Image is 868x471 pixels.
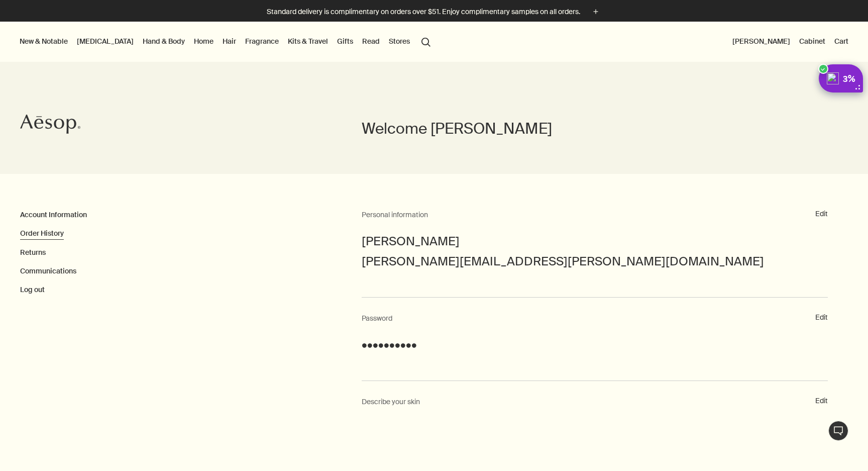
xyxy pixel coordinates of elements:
[192,35,215,48] a: Home
[360,35,382,48] a: Read
[362,313,803,325] h2: Password
[797,35,827,48] a: Cabinet
[387,35,412,48] button: Stores
[828,421,848,441] button: Live Assistance
[730,22,850,62] nav: supplementary
[18,22,435,62] nav: primary
[417,32,435,51] button: Open search
[141,35,187,48] a: Hand & Body
[335,35,355,48] a: Gifts
[362,251,828,272] div: [PERSON_NAME][EMAIL_ADDRESS][PERSON_NAME][DOMAIN_NAME]
[815,209,828,219] button: Edit
[20,248,46,257] a: Returns
[832,35,850,48] button: Cart
[362,396,803,408] h2: Describe your skin
[75,35,136,48] a: [MEDICAL_DATA]
[362,209,803,221] h2: Personal information
[20,210,87,219] a: Account Information
[362,231,828,252] div: [PERSON_NAME]
[286,35,330,48] a: Kits & Travel
[20,209,362,296] nav: My Account Page Menu Navigation
[362,335,828,355] div: ••••••••••
[730,35,792,48] button: [PERSON_NAME]
[20,229,64,238] a: Order History
[243,35,281,48] a: Fragrance
[20,285,45,295] button: Log out
[267,7,580,17] p: Standard delivery is complimentary on orders over $51. Enjoy complimentary samples on all orders.
[18,112,83,139] a: Aesop
[18,35,70,48] button: New & Notable
[221,35,238,48] a: Hair
[815,396,828,406] button: Edit
[20,266,76,275] a: Communications
[20,114,80,134] svg: Aesop
[267,6,601,18] button: Standard delivery is complimentary on orders over $51. Enjoy complimentary samples on all orders.
[815,313,828,323] button: Edit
